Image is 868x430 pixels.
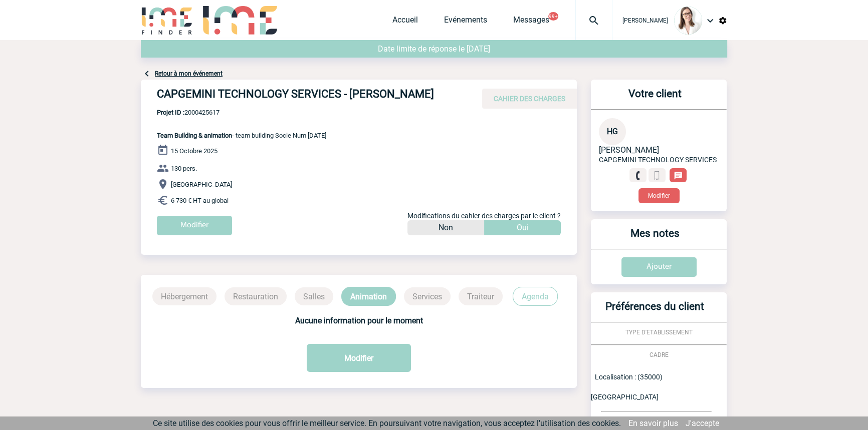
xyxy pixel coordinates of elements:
h3: Votre client [595,88,715,109]
a: J'accepte [686,418,719,428]
span: Date limite de réponse le [DATE] [378,44,490,54]
span: TYPE D'ETABLISSEMENT [625,329,693,336]
a: En savoir plus [628,418,678,428]
span: [PERSON_NAME] [622,17,668,24]
span: [GEOGRAPHIC_DATA] [171,181,232,188]
p: Restauration [225,287,287,305]
button: 99+ [548,12,558,21]
p: Oui [517,220,529,235]
h3: Aucune information pour le moment [151,316,567,325]
span: - team building Socle Num [DATE] [157,132,326,139]
p: Services [404,287,451,305]
button: Modifier [638,188,680,203]
input: Ajouter [621,257,697,277]
p: Agenda [513,287,558,306]
h4: CAPGEMINI TECHNOLOGY SERVICES - [PERSON_NAME] [157,88,458,105]
span: Team Building & animation [157,132,232,139]
span: 130 pers. [171,165,197,172]
img: portable.png [653,171,662,180]
p: Non [439,220,453,235]
b: Projet ID : [157,109,184,116]
span: CAPGEMINI TECHNOLOGY SERVICES [599,156,717,164]
span: [PERSON_NAME] [599,145,659,155]
span: CAHIER DES CHARGES [494,95,565,103]
button: Modifier [307,344,411,372]
h3: Mes notes [595,227,715,249]
a: Evénements [444,15,487,29]
span: 2000425617 [157,109,326,116]
p: Hébergement [152,287,216,305]
span: 6 730 € HT au global [171,197,229,204]
a: Messages [513,15,549,29]
span: HG [607,127,618,136]
img: 122719-0.jpg [674,7,702,35]
span: Modifications du cahier des charges par le client ? [407,212,561,220]
span: 15 Octobre 2025 [171,147,218,155]
a: Retour à mon événement [155,70,223,77]
img: chat-24-px-w.png [674,171,683,180]
p: Animation [341,287,396,306]
p: Salles [295,287,333,305]
img: IME-Finder [141,6,193,35]
img: fixe.png [633,171,642,180]
h3: Préférences du client [595,300,715,322]
input: Modifier [157,216,232,235]
p: Traiteur [459,287,503,305]
span: Localisation : (35000) [GEOGRAPHIC_DATA] [591,373,663,401]
a: Accueil [392,15,418,29]
span: Ce site utilise des cookies pour vous offrir le meilleur service. En poursuivant votre navigation... [153,418,621,428]
span: CADRE [649,351,669,358]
